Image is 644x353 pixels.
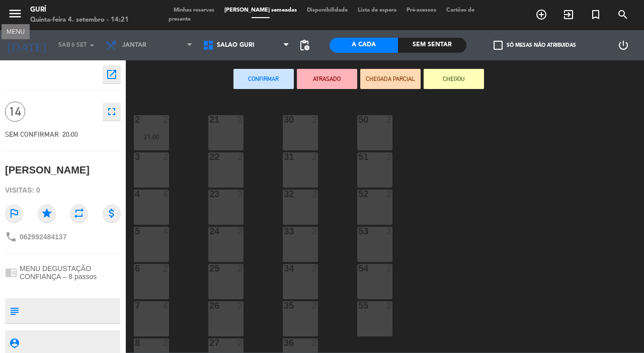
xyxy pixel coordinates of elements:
[302,8,353,13] span: Disponibilidade
[209,152,210,161] div: 22
[135,264,135,273] div: 6
[209,190,210,199] div: 23
[590,9,602,21] i: turned_in_not
[163,227,169,236] div: 4
[5,231,17,243] i: phone
[312,227,318,236] div: 2
[20,264,121,281] span: MENU DEGUSTAÇÃO CONFIANÇA – 8 passos
[386,264,392,273] div: 2
[424,69,484,89] button: CHEGOU
[209,115,210,124] div: 21
[122,42,146,49] span: Jantar
[135,115,135,124] div: 2
[535,9,547,21] i: add_circle_outline
[9,337,20,348] i: person_pin
[401,8,441,13] span: Pré-acessos
[209,338,210,347] div: 27
[9,305,20,316] i: subject
[312,301,318,310] div: 2
[86,39,98,51] i: arrow_drop_down
[163,152,169,161] div: 2
[30,15,129,25] div: Quinta-feira 4. setembro - 14:21
[5,267,17,279] i: chrome_reader_mode
[106,106,118,118] i: fullscreen
[312,264,318,273] div: 2
[169,8,219,13] span: Minhas reservas
[330,38,398,53] div: A cada
[494,41,576,50] label: Só mesas não atribuidas
[386,152,392,161] div: 2
[237,190,244,199] div: 2
[312,115,318,124] div: 2
[135,338,135,347] div: 8
[358,301,359,310] div: 55
[284,264,284,273] div: 34
[353,8,401,13] span: Lista de espera
[358,152,359,161] div: 51
[284,338,284,347] div: 36
[8,6,23,25] button: menu
[284,115,284,124] div: 30
[70,204,88,222] i: repeat
[237,227,244,236] div: 2
[297,69,357,89] button: ATRASADO
[5,162,90,179] div: [PERSON_NAME]
[494,41,503,50] span: check_box_outline_blank
[209,264,210,273] div: 25
[8,6,23,21] i: menu
[106,68,118,80] i: open_in_new
[163,190,169,199] div: 4
[237,115,244,124] div: 2
[38,204,56,222] i: star
[20,233,66,241] span: 062992484137
[163,338,169,347] div: 2
[163,301,169,310] div: 4
[2,27,30,36] div: MENU
[386,301,392,310] div: 2
[237,338,244,347] div: 2
[386,115,392,124] div: 2
[163,115,169,124] div: 2
[358,115,359,124] div: 50
[237,301,244,310] div: 2
[135,301,135,310] div: 7
[298,39,310,51] span: pending_actions
[237,152,244,161] div: 2
[617,39,629,51] i: power_settings_new
[5,130,59,138] span: SEM CONFIRMAR
[312,338,318,347] div: 2
[103,204,121,222] i: attach_money
[103,65,121,83] button: open_in_new
[386,190,392,199] div: 2
[5,102,25,122] span: 14
[284,227,284,236] div: 33
[219,8,302,13] span: [PERSON_NAME] semeadas
[284,190,284,199] div: 32
[312,190,318,199] div: 2
[134,133,169,140] div: 21:00
[284,152,284,161] div: 31
[135,190,135,199] div: 4
[233,69,294,89] button: Confirmar
[360,69,421,89] button: CHEGADA PARCIAL
[237,264,244,273] div: 2
[135,152,135,161] div: 3
[358,190,359,199] div: 52
[284,301,284,310] div: 35
[209,301,210,310] div: 26
[358,227,359,236] div: 53
[398,38,466,53] div: Sem sentar
[30,5,129,15] div: Gurí
[209,227,210,236] div: 24
[217,42,255,49] span: Salão Guri
[5,182,121,199] div: Visitas: 0
[386,227,392,236] div: 2
[312,152,318,161] div: 2
[358,264,359,273] div: 54
[163,264,169,273] div: 2
[5,204,23,222] i: outlined_flag
[617,9,629,21] i: search
[103,103,121,121] button: fullscreen
[562,9,575,21] i: exit_to_app
[62,130,78,138] span: 20:00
